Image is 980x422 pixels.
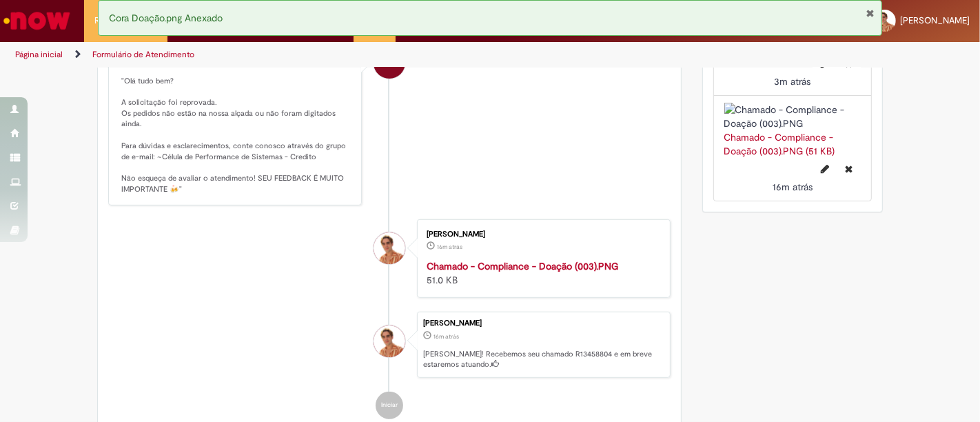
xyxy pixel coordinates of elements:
time: 28/08/2025 15:43:45 [437,243,462,251]
time: 28/08/2025 15:55:53 [774,75,810,88]
button: Fechar Notificação [866,8,875,19]
ul: Trilhas de página [10,42,643,68]
img: Chamado - Compliance - Doação (003).PNG [724,103,861,130]
li: Alrino Alves Da Silva Junior [108,312,671,378]
time: 28/08/2025 15:43:48 [433,332,459,341]
div: 51.0 KB [427,259,656,287]
img: ServiceNow [1,7,72,34]
time: 28/08/2025 15:43:45 [773,181,813,193]
div: [PERSON_NAME] [423,319,663,328]
span: Requisições [94,14,143,28]
span: 16m atrás [437,243,462,251]
button: Excluir Chamado - Compliance - Doação (003).PNG [837,158,861,180]
div: Alrino Alves Da Silva Junior [374,325,405,357]
div: Alrino Alves Da Silva Junior [374,232,405,264]
a: Página inicial [15,49,63,60]
p: [PERSON_NAME]! Recebemos seu chamado R13458804 e em breve estaremos atuando. [423,349,663,370]
a: Formulário de Atendimento [92,49,194,60]
span: 16m atrás [433,332,459,341]
span: [PERSON_NAME] [900,14,970,26]
span: 16m atrás [773,181,813,193]
a: Chamado - Compliance - Doação (003).PNG [427,260,618,272]
div: [PERSON_NAME] [427,230,656,239]
a: Chamado - Compliance - Doação (003).PNG (51 KB) [724,131,835,157]
span: Cora Doação.png Anexado [109,12,223,24]
button: Editar nome de arquivo Chamado - Compliance - Doação (003).PNG [813,158,837,180]
p: "Olá tudo bem? A solicitação foi reprovada. Os pedidos não estão na nossa alçada ou não foram dig... [121,76,351,195]
span: 3m atrás [774,75,810,88]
